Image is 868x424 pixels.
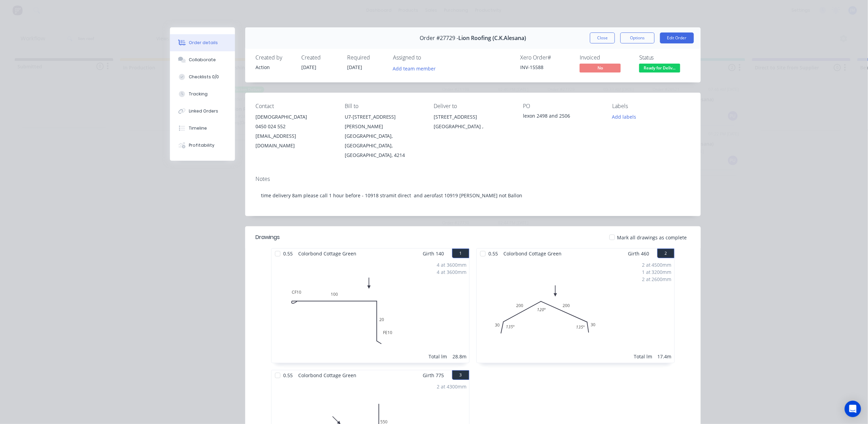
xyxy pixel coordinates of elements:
div: Bill to [345,103,423,109]
div: [STREET_ADDRESS] [434,112,512,122]
button: Ready for Deliv... [639,64,680,74]
div: [GEOGRAPHIC_DATA] , [434,122,512,131]
div: Required [347,54,385,61]
div: Assigned to [393,54,461,61]
button: 2 [657,249,674,258]
span: Order #27729 - [420,35,459,41]
div: Contact [255,103,334,109]
div: 2 at 4300mm [437,383,466,390]
span: Colorbond Cottage Green [295,249,359,259]
button: Add team member [389,64,439,73]
div: 2 at 2600mm [642,276,672,283]
span: Colorbond Cottage Green [295,370,359,380]
div: Checklists 0/0 [189,74,219,80]
span: 0.55 [486,249,501,259]
div: 0450 024 552 [255,122,334,131]
button: Linked Orders [170,103,235,120]
div: U7-[STREET_ADDRESS][PERSON_NAME] [345,112,423,131]
div: Status [639,54,691,61]
div: 1 at 3200mm [642,268,672,276]
span: Girth 140 [423,249,444,259]
div: lexon 2498 and 2506 [523,112,601,122]
button: 1 [452,249,469,258]
span: Mark all drawings as complete [617,234,687,241]
span: 0.55 [280,249,295,259]
div: [GEOGRAPHIC_DATA], [GEOGRAPHIC_DATA], [GEOGRAPHIC_DATA], 4214 [345,131,423,160]
button: Close [590,32,615,43]
button: Tracking [170,85,235,103]
div: U7-[STREET_ADDRESS][PERSON_NAME][GEOGRAPHIC_DATA], [GEOGRAPHIC_DATA], [GEOGRAPHIC_DATA], 4214 [345,112,423,160]
span: Girth 460 [628,249,649,259]
div: [STREET_ADDRESS][GEOGRAPHIC_DATA] , [434,112,512,134]
div: Notes [255,176,691,182]
div: 03020020030135º120º135º2 at 4500mm1 at 3200mm2 at 2600mmTotal lm17.4m [477,259,674,363]
div: Xero Order # [520,54,571,61]
div: time delivery 8am please call 1 hour before - 10918 stramit direct and aerofast 10919 [PERSON_NAM... [255,185,691,206]
button: Profitability [170,137,235,154]
div: [DEMOGRAPHIC_DATA] [255,112,334,122]
span: Lion Roofing (C.K.Alesana) [459,35,526,41]
button: 3 [452,370,469,380]
span: [DATE] [301,64,316,70]
span: 0.55 [280,370,295,380]
div: Drawings [255,233,280,241]
div: 17.4m [658,353,672,360]
div: Linked Orders [189,108,219,114]
div: Profitability [189,142,215,148]
button: Collaborate [170,51,235,68]
button: Order details [170,34,235,51]
div: 28.8m [452,353,466,360]
div: Collaborate [189,57,216,63]
div: Tracking [189,91,208,97]
div: [EMAIL_ADDRESS][DOMAIN_NAME] [255,131,334,150]
span: Ready for Deliv... [639,64,680,72]
span: No [580,64,621,72]
div: Open Intercom Messenger [845,401,861,417]
div: Timeline [189,125,207,131]
div: PO [523,103,601,109]
div: Invoiced [580,54,631,61]
div: Deliver to [434,103,512,109]
div: 2 at 4500mm [642,261,672,268]
div: Action [255,64,293,71]
button: Timeline [170,120,235,137]
span: [DATE] [347,64,362,70]
div: 4 at 3600mm [437,261,466,268]
div: [DEMOGRAPHIC_DATA]0450 024 552[EMAIL_ADDRESS][DOMAIN_NAME] [255,112,334,150]
div: 4 at 3600mm [437,268,466,276]
button: Edit Order [660,32,694,43]
button: Options [620,32,655,43]
div: 0CF10100FE10204 at 3600mm4 at 3600mmTotal lm28.8m [272,259,469,363]
button: Add team member [393,64,439,73]
button: Add labels [608,112,640,121]
div: Total lm [634,353,652,360]
span: Colorbond Cottage Green [501,249,564,259]
div: Order details [189,40,218,46]
div: INV-15588 [520,64,571,71]
span: Girth 775 [423,370,444,380]
div: Total lm [429,353,447,360]
div: Created by [255,54,293,61]
div: Labels [612,103,691,109]
div: Created [301,54,339,61]
button: Checklists 0/0 [170,68,235,85]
